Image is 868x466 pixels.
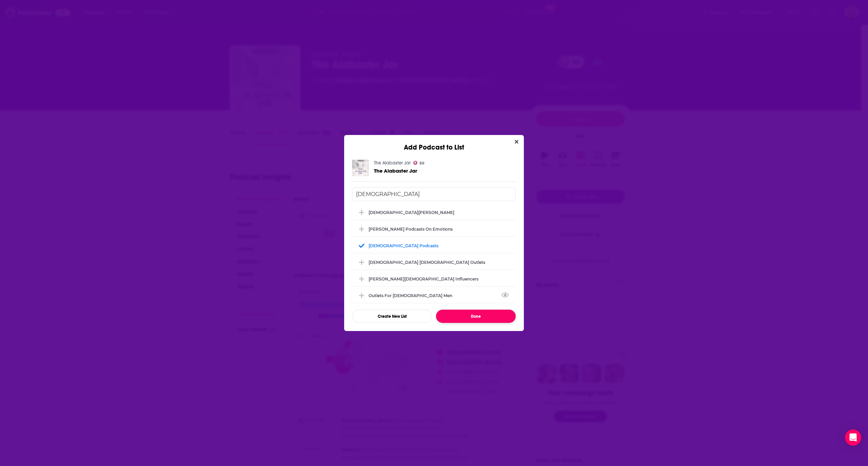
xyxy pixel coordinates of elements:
button: Create New List [352,310,432,323]
a: The Alabaster Jar [374,160,411,166]
div: African American Christian Outlets [352,255,516,270]
div: Christian Parenting [352,205,516,220]
div: Christian podcasts on emotions [352,221,516,236]
div: [PERSON_NAME] podcasts on emotions [369,227,453,232]
div: Christian Podcasts [352,238,516,253]
div: Add Podcast to List [344,135,524,152]
div: Outlets for [DEMOGRAPHIC_DATA] Men [369,293,456,298]
input: Search lists [352,187,516,201]
div: Young Christian Influencers [352,271,516,286]
button: Done [436,310,516,323]
a: The Alabaster Jar [374,168,417,174]
span: The Alabaster Jar [374,168,417,174]
img: The Alabaster Jar [352,160,369,176]
div: Open Intercom Messenger [845,429,861,446]
button: Close [512,138,521,146]
span: 50 [419,162,424,165]
div: [DEMOGRAPHIC_DATA][PERSON_NAME] [369,210,454,215]
div: [PERSON_NAME][DEMOGRAPHIC_DATA] Influencers [369,276,478,281]
div: Outlets for Christian Men [352,288,516,303]
a: 50 [413,161,424,165]
div: [DEMOGRAPHIC_DATA] [DEMOGRAPHIC_DATA] Outlets [369,260,485,265]
div: Add Podcast To List [352,187,516,323]
div: [DEMOGRAPHIC_DATA] Podcasts [369,243,438,248]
